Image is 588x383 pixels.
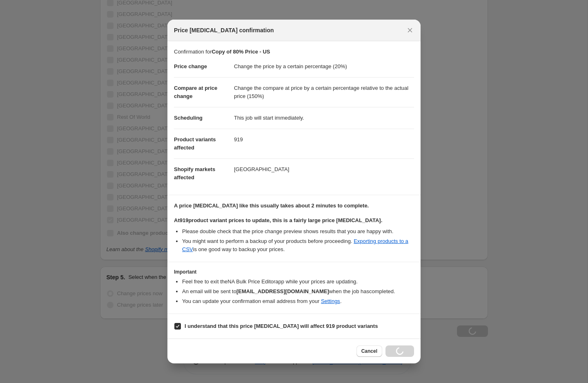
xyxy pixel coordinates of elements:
span: Scheduling [174,115,203,121]
span: Price [MEDICAL_DATA] confirmation [174,26,274,34]
dd: 919 [234,129,414,150]
b: [EMAIL_ADDRESS][DOMAIN_NAME] [236,288,329,294]
span: Price change [174,63,207,69]
b: Copy of 80% Price - US [212,49,270,55]
span: Product variants affected [174,136,216,151]
li: An email will be sent to when the job has completed . [182,287,414,296]
span: Shopify markets affected [174,166,215,180]
dd: [GEOGRAPHIC_DATA] [234,158,414,180]
dd: Change the compare at price by a certain percentage relative to the actual price (150%) [234,77,414,107]
li: Feel free to exit the NA Bulk Price Editor app while your prices are updating. [182,278,414,286]
li: You can update your confirmation email address from your . [182,297,414,305]
a: Exporting products to a CSV [182,238,408,252]
span: Cancel [361,348,377,354]
dd: Change the price by a certain percentage (20%) [234,56,414,77]
dd: This job will start immediately. [234,107,414,129]
span: Compare at price change [174,85,217,99]
button: Cancel [356,345,382,357]
h3: Important [174,269,414,275]
b: I understand that this price [MEDICAL_DATA] will affect 919 product variants [185,323,378,329]
button: Close [404,24,416,36]
li: You might want to perform a backup of your products before proceeding. is one good way to backup ... [182,237,414,254]
a: Settings [321,298,340,304]
li: Please double check that the price change preview shows results that you are happy with. [182,227,414,236]
b: A price [MEDICAL_DATA] like this usually takes about 2 minutes to complete. [174,203,369,209]
b: At 919 product variant prices to update, this is a fairly large price [MEDICAL_DATA]. [174,217,382,223]
p: Confirmation for [174,48,414,56]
